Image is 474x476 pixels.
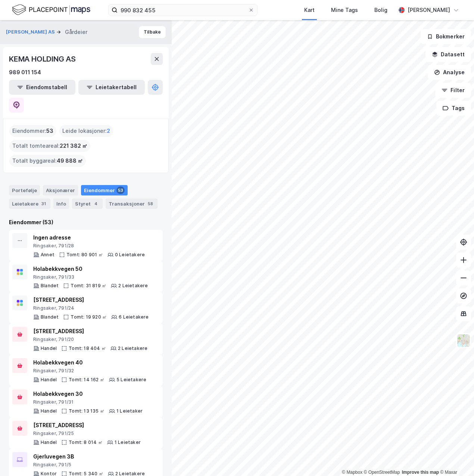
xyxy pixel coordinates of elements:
button: Filter [435,83,471,98]
span: 53 [46,126,53,135]
div: 53 [116,187,125,194]
div: Bolig [374,6,387,15]
div: Holabekkvegen 50 [33,264,148,273]
div: Eiendommer : [9,125,56,137]
div: Transaksjoner [106,198,158,209]
div: Gårdeier [65,28,87,37]
div: Holabekkvegen 30 [33,389,143,398]
div: Kart [304,6,315,15]
div: 2 Leietakere [118,345,147,351]
div: Ringsaker, 791/25 [33,430,141,436]
div: Blandet [41,283,59,289]
a: OpenStreetMap [364,470,400,475]
a: Mapbox [342,470,362,475]
div: Leide lokasjoner : [59,125,113,137]
div: Aksjonærer [43,185,78,195]
div: Tomt: 14 162 ㎡ [69,377,105,383]
div: Eiendommer (53) [9,218,163,227]
div: Ringsaker, 791/33 [33,274,148,280]
div: Tomt: 18 404 ㎡ [69,345,106,351]
div: Ingen adresse [33,233,145,242]
div: [PERSON_NAME] [408,6,450,15]
div: 1 Leietaker [115,439,141,445]
div: Tomt: 31 819 ㎡ [71,283,106,289]
div: Handel [41,377,57,383]
div: 0 Leietakere [115,252,145,258]
div: Tomt: 13 135 ㎡ [69,408,105,414]
iframe: Chat Widget [437,440,474,476]
img: logo.f888ab2527a4732fd821a326f86c7f29.svg [12,3,90,16]
div: 989 011 154 [9,68,41,77]
button: Analyse [428,65,471,80]
div: Ringsaker, 791/20 [33,336,147,342]
div: Ringsaker, 791/5 [33,462,145,468]
div: Holabekkvegen 40 [33,358,146,367]
div: Totalt tomteareal : [9,140,90,152]
div: Handel [41,345,57,351]
button: Leietakertabell [78,80,145,95]
div: Gjerluvegen 3B [33,452,145,461]
span: 221 382 ㎡ [60,141,87,150]
div: Ringsaker, 791/28 [33,243,145,249]
div: Ringsaker, 791/32 [33,368,146,374]
button: Eiendomstabell [9,80,75,95]
button: Tilbake [139,26,166,38]
div: 5 Leietakere [116,377,146,383]
input: Søk på adresse, matrikkel, gårdeiere, leietakere eller personer [118,4,248,16]
button: Bokmerker [421,29,471,44]
div: 58 [146,200,155,207]
div: Ringsaker, 791/31 [33,399,143,405]
div: [STREET_ADDRESS] [33,327,147,336]
span: 49 888 ㎡ [57,156,83,165]
div: Blandet [41,314,59,320]
div: Leietakere [9,198,50,209]
div: Mine Tags [331,6,358,15]
div: 1 Leietaker [116,408,143,414]
div: Info [53,198,69,209]
div: Handel [41,439,57,445]
div: Ringsaker, 791/24 [33,305,149,311]
div: Tomt: 19 920 ㎡ [71,314,107,320]
div: [STREET_ADDRESS] [33,295,149,304]
div: KEMA HOLDING AS [9,53,77,65]
div: Portefølje [9,185,40,195]
button: [PERSON_NAME] AS [6,28,56,36]
img: Z [456,333,471,348]
div: 31 [40,200,47,207]
span: 2 [107,126,110,135]
div: 4 [92,200,100,207]
div: Styret [72,198,103,209]
button: Tags [436,101,471,116]
button: Datasett [425,47,471,62]
div: [STREET_ADDRESS] [33,421,141,430]
a: Improve this map [402,470,439,475]
div: Eiendommer [81,185,128,195]
div: Handel [41,408,57,414]
div: 2 Leietakere [118,283,148,289]
div: Annet [41,252,54,258]
div: 6 Leietakere [119,314,149,320]
div: Tomt: 80 901 ㎡ [66,252,103,258]
div: Tomt: 8 014 ㎡ [69,439,103,445]
div: Totalt byggareal : [9,155,86,167]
